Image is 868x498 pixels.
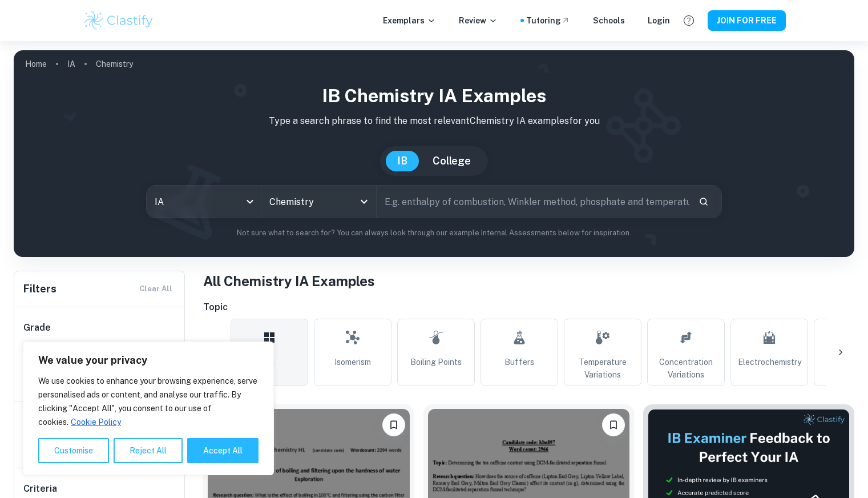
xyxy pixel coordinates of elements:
p: We use cookies to enhance your browsing experience, serve personalised ads or content, and analys... [38,374,259,429]
a: IA [67,56,75,72]
button: IB [386,151,419,171]
span: Temperature Variations [569,356,636,381]
a: Schools [593,14,625,27]
div: We value your privacy [23,342,274,475]
button: Reject All [114,438,183,463]
h1: IB Chemistry IA examples [23,82,845,110]
p: Exemplars [383,14,436,27]
p: Review [459,14,498,27]
p: Chemistry [96,58,133,70]
img: Clastify logo [83,9,155,32]
a: Cookie Policy [70,417,122,427]
span: Boiling Points [410,356,462,368]
p: We value your privacy [38,354,259,367]
span: Electrochemistry [738,356,801,368]
p: Not sure what to search for? You can always look through our example Internal Assessments below f... [23,227,845,239]
img: profile cover [14,50,854,257]
h6: Filters [23,281,56,297]
button: College [421,151,482,171]
h6: Criteria [23,482,57,496]
h1: All Chemistry IA Examples [203,271,854,291]
p: Type a search phrase to find the most relevant Chemistry IA examples for you [23,114,845,128]
button: Please log in to bookmark exemplars [602,413,625,436]
h6: Grade [23,321,176,335]
span: Isomerism [334,356,371,368]
div: IA [147,186,261,218]
input: E.g. enthalpy of combustion, Winkler method, phosphate and temperature... [377,186,689,218]
button: Help and Feedback [679,11,699,30]
h6: Topic [203,300,854,314]
a: Login [648,14,670,27]
span: Buffers [504,356,534,368]
button: JOIN FOR FREE [708,10,786,31]
span: Concentration Variations [652,356,720,381]
button: Open [356,194,372,210]
a: Home [25,56,47,72]
button: Accept All [187,438,259,463]
button: Please log in to bookmark exemplars [382,413,405,436]
button: Search [694,192,713,211]
button: Customise [38,438,109,463]
a: Tutoring [526,14,570,27]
